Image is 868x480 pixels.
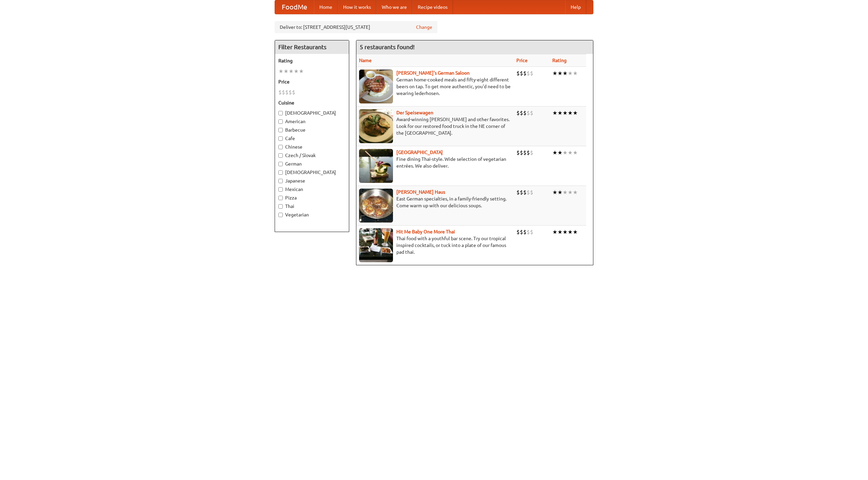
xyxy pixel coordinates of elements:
[573,189,578,196] li: ★
[278,110,346,116] label: [DEMOGRAPHIC_DATA]
[568,228,573,236] li: ★
[278,89,282,96] li: $
[396,229,455,234] a: Hit Me Baby One More Thai
[520,70,523,77] li: $
[516,228,520,236] li: $
[557,228,563,236] li: ★
[573,109,578,117] li: ★
[563,149,568,156] li: ★
[359,156,511,169] p: Fine dining Thai-style. Wide selection of vegetarian entrées. We also deliver.
[359,58,372,63] a: Name
[278,203,346,210] label: Thai
[376,0,412,14] a: Who we are
[557,149,563,156] li: ★
[278,152,346,159] label: Czech / Slovak
[278,143,346,150] label: Chinese
[359,189,393,223] img: kohlhaus.jpg
[359,109,393,143] img: speisewagen.jpg
[516,58,528,63] a: Price
[359,195,511,209] p: East German specialties, in a family-friendly setting. Come warm up with our delicious soups.
[396,150,443,155] b: [GEOGRAPHIC_DATA]
[275,40,349,54] h4: Filter Restaurants
[516,149,520,156] li: $
[552,70,557,77] li: ★
[359,70,393,103] img: esthers.jpg
[396,110,433,115] a: Der Speisewagen
[530,149,533,156] li: $
[278,186,346,193] label: Mexican
[516,109,520,117] li: $
[275,21,437,33] div: Deliver to: [STREET_ADDRESS][US_STATE]
[278,145,283,149] input: Chinese
[412,0,453,14] a: Recipe videos
[359,235,511,255] p: Thai food with a youthful bar scene. Try our tropical inspired cocktails, or tuck into a plate of...
[294,68,299,75] li: ★
[557,109,563,117] li: ★
[278,204,283,209] input: Thai
[282,89,285,96] li: $
[530,109,533,117] li: $
[527,109,530,117] li: $
[359,116,511,136] p: Award-winning [PERSON_NAME] and other favorites. Look for our restored food truck in the NE corne...
[563,70,568,77] li: ★
[416,24,432,31] a: Change
[523,149,527,156] li: $
[552,109,557,117] li: ★
[530,228,533,236] li: $
[278,99,346,106] h5: Cuisine
[314,0,338,14] a: Home
[516,70,520,77] li: $
[278,177,346,184] label: Japanese
[563,109,568,117] li: ★
[396,189,445,195] b: [PERSON_NAME] Haus
[527,149,530,156] li: $
[573,70,578,77] li: ★
[360,44,415,50] ng-pluralize: 5 restaurants found!
[520,228,523,236] li: $
[278,136,283,141] input: Cafe
[278,128,283,132] input: Barbecue
[289,89,292,96] li: $
[278,196,283,200] input: Pizza
[283,68,289,75] li: ★
[520,109,523,117] li: $
[278,153,283,158] input: Czech / Slovak
[278,118,346,125] label: American
[278,170,283,175] input: [DEMOGRAPHIC_DATA]
[278,127,346,133] label: Barbecue
[573,149,578,156] li: ★
[557,189,563,196] li: ★
[278,187,283,192] input: Mexican
[278,57,346,64] h5: Rating
[396,70,470,76] a: [PERSON_NAME]'s German Saloon
[278,169,346,176] label: [DEMOGRAPHIC_DATA]
[563,189,568,196] li: ★
[527,228,530,236] li: $
[530,189,533,196] li: $
[520,189,523,196] li: $
[523,228,527,236] li: $
[359,149,393,183] img: satay.jpg
[292,89,295,96] li: $
[552,189,557,196] li: ★
[568,109,573,117] li: ★
[563,228,568,236] li: ★
[278,135,346,142] label: Cafe
[568,189,573,196] li: ★
[568,70,573,77] li: ★
[552,149,557,156] li: ★
[278,194,346,201] label: Pizza
[289,68,294,75] li: ★
[565,0,586,14] a: Help
[278,119,283,124] input: American
[523,70,527,77] li: $
[278,162,283,166] input: German
[527,189,530,196] li: $
[530,70,533,77] li: $
[278,78,346,85] h5: Price
[573,228,578,236] li: ★
[359,76,511,97] p: German home-cooked meals and fifty-eight different beers on tap. To get more authentic, you'd nee...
